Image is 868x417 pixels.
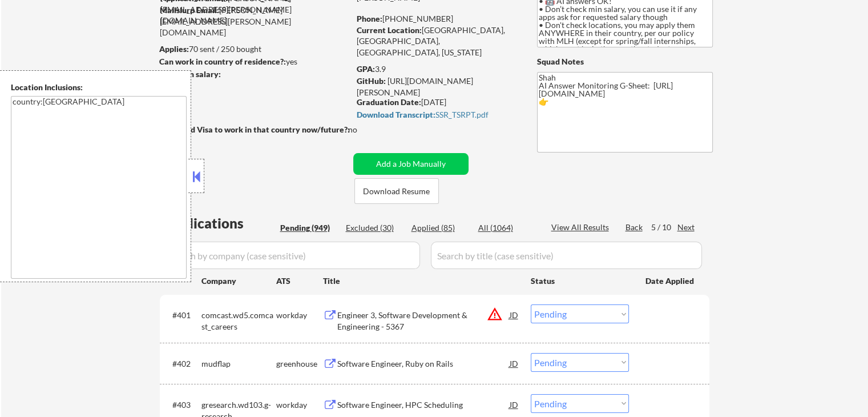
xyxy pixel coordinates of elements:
input: Search by company (case sensitive) [163,242,420,269]
strong: Phone: [357,14,382,23]
div: Squad Notes [537,56,713,67]
div: mudflap [201,358,276,370]
div: [DATE] [357,97,518,108]
div: ATS [276,275,323,287]
div: [PERSON_NAME][EMAIL_ADDRESS][PERSON_NAME][DOMAIN_NAME] [160,5,349,38]
strong: Mailslurp Email: [160,5,219,15]
a: Download Transcript:SSR_TSRPT.pdf [357,110,515,122]
div: 3.9 [357,63,520,75]
div: #401 [172,310,192,321]
strong: Minimum salary: [159,69,221,79]
div: comcast.wd5.comcast_careers [201,310,276,332]
div: workday [276,310,323,321]
strong: Graduation Date: [357,97,421,107]
strong: Download Transcript: [357,110,435,119]
div: JD [508,353,520,374]
div: Title [323,275,520,287]
div: SSR_TSRPT.pdf [357,111,515,119]
div: Excluded (30) [346,222,403,234]
div: 5 / 10 [651,222,677,233]
div: [GEOGRAPHIC_DATA], [GEOGRAPHIC_DATA], [GEOGRAPHIC_DATA], [US_STATE] [357,25,518,58]
div: Applied (85) [411,222,469,234]
strong: GitHub: [357,76,386,86]
div: yes [159,56,346,67]
div: #402 [172,358,192,370]
div: JD [508,304,520,325]
div: Applications [163,216,276,230]
input: Search by title (case sensitive) [431,242,702,269]
div: [PHONE_NUMBER] [357,13,518,25]
div: JD [508,394,520,415]
div: Date Applied [645,275,696,287]
strong: Applies: [159,44,189,54]
div: Software Engineer, Ruby on Rails [337,358,510,370]
div: greenhouse [276,358,323,370]
strong: Can work in country of residence?: [159,57,286,66]
div: Status [531,270,629,291]
div: Pending (949) [280,222,337,234]
button: Download Resume [354,178,439,204]
button: warning_amber [487,306,503,322]
div: #403 [172,399,192,411]
a: [URL][DOMAIN_NAME][PERSON_NAME] [357,76,473,97]
div: no [348,124,381,135]
button: Add a Job Manually [353,153,469,175]
div: Engineer 3, Software Development & Engineering - 5367 [337,310,510,332]
div: workday [276,399,323,411]
strong: Current Location: [357,25,422,35]
div: Location Inclusions: [11,82,187,93]
div: Company [201,275,276,287]
div: All (1064) [478,222,535,234]
strong: Will need Visa to work in that country now/future?: [160,125,350,134]
div: 70 sent / 250 bought [159,43,349,55]
div: Back [625,222,644,233]
strong: GPA: [357,64,375,74]
div: Software Engineer, HPC Scheduling [337,399,510,411]
div: Next [677,222,696,233]
div: View All Results [551,222,612,233]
